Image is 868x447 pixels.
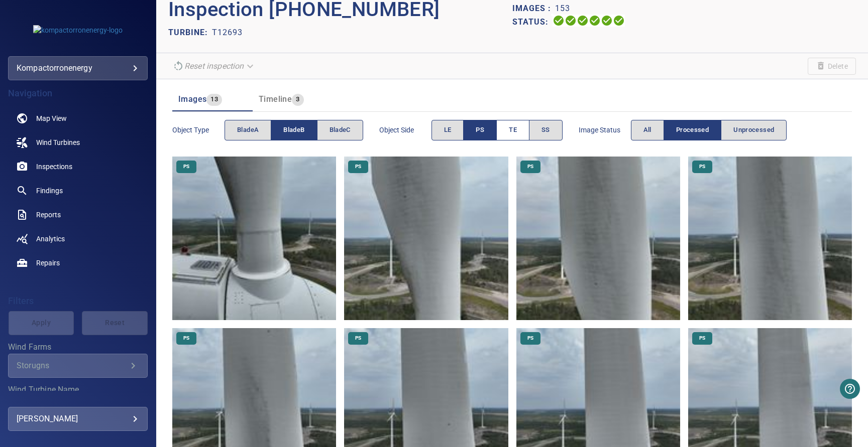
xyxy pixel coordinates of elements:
[36,234,65,244] span: Analytics
[33,25,123,35] img: kompactorronenergy-logo
[643,124,652,136] span: All
[379,125,431,135] span: Object Side
[8,343,148,351] label: Wind Farms
[8,88,148,98] h4: Navigation
[463,120,497,140] button: PS
[292,94,303,105] span: 3
[8,251,148,275] a: repairs noActive
[553,15,565,27] svg: Uploading 100%
[36,137,80,147] span: Wind Turbines
[8,386,148,394] label: Wind Turbine Name
[237,124,259,136] span: bladeA
[17,361,127,370] div: Storugns
[8,106,148,130] a: map noActive
[349,335,367,342] span: PS
[330,124,351,136] span: bladeC
[431,120,563,140] div: objectSide
[225,120,363,140] div: objectType
[512,3,555,15] p: Images :
[259,94,292,104] span: Timeline
[212,27,243,39] p: T12693
[8,155,148,179] a: inspections noActive
[168,27,212,39] p: TURBINE:
[676,124,709,136] span: Processed
[36,113,67,123] span: Map View
[555,3,570,15] p: 153
[664,120,721,140] button: Processed
[17,60,139,76] div: kompactorronenergy
[225,120,271,140] button: bladeA
[8,354,148,378] div: Wind Farms
[8,203,148,227] a: reports noActive
[521,163,539,170] span: PS
[8,296,148,306] h4: Filters
[177,163,195,170] span: PS
[631,120,664,140] button: All
[172,125,225,135] span: Object type
[693,335,711,342] span: PS
[577,15,589,27] svg: Selecting 100%
[733,124,774,136] span: Unprocessed
[36,258,60,268] span: Repairs
[349,163,367,170] span: PS
[8,227,148,251] a: analytics noActive
[8,130,148,155] a: windturbines noActive
[36,210,61,220] span: Reports
[184,61,244,71] em: Reset inspection
[808,58,856,75] span: Unable to delete the inspection due to your user permissions
[721,120,787,140] button: Unprocessed
[613,15,625,27] svg: Classification 100%
[178,94,206,104] span: Images
[8,179,148,203] a: findings noActive
[631,120,787,140] div: imageStatus
[509,124,517,136] span: TE
[601,15,613,27] svg: Matching 100%
[693,163,711,170] span: PS
[444,124,452,136] span: LE
[168,57,260,75] div: Unable to reset the inspection due to your user permissions
[17,411,139,427] div: [PERSON_NAME]
[36,162,72,172] span: Inspections
[496,120,529,140] button: TE
[589,15,601,27] svg: ML Processing 100%
[521,335,539,342] span: PS
[431,120,464,140] button: LE
[283,124,304,136] span: bladeB
[177,335,195,342] span: PS
[36,186,63,196] span: Findings
[541,124,550,136] span: SS
[512,15,553,29] p: Status:
[476,124,484,136] span: PS
[317,120,363,140] button: bladeC
[168,57,260,75] div: Reset inspection
[565,15,577,27] svg: Data Formatted 100%
[529,120,563,140] button: SS
[271,120,317,140] button: bladeB
[8,56,148,80] div: kompactorronenergy
[206,94,222,105] span: 13
[579,125,631,135] span: Image Status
